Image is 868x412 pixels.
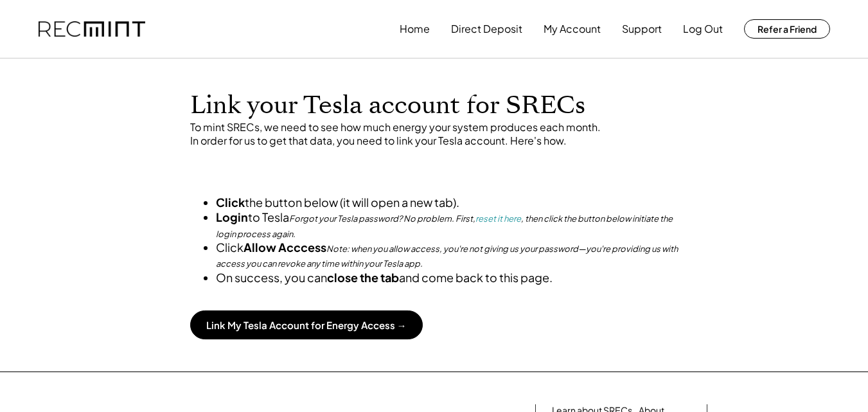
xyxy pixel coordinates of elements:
strong: Click [216,195,245,210]
button: Link My Tesla Account for Energy Access → [190,310,423,339]
li: Click [216,240,678,270]
button: Home [400,16,430,42]
strong: Login [216,210,248,224]
h1: Link your Tesla account for SRECs [190,91,678,121]
button: Direct Deposit [451,16,522,42]
a: reset it here [475,213,521,224]
li: to Tesla [216,210,678,240]
li: On success, you can and come back to this page. [216,270,678,285]
strong: close the tab [327,270,399,285]
li: the button below (it will open a new tab). [216,195,678,210]
button: Refer a Friend [744,19,830,39]
button: Support [622,16,662,42]
font: Note: when you allow access, you're not giving us your password—you're providing us with access y... [216,244,679,269]
img: recmint-logotype%403x.png [39,21,145,37]
div: To mint SRECs, we need to see how much energy your system produces each month. In order for us to... [190,121,678,148]
button: My Account [544,16,601,42]
strong: Allow Acccess [244,240,326,255]
button: Log Out [683,16,723,42]
font: Forgot your Tesla password? No problem. First, , then click the button below initiate the login p... [216,213,674,238]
